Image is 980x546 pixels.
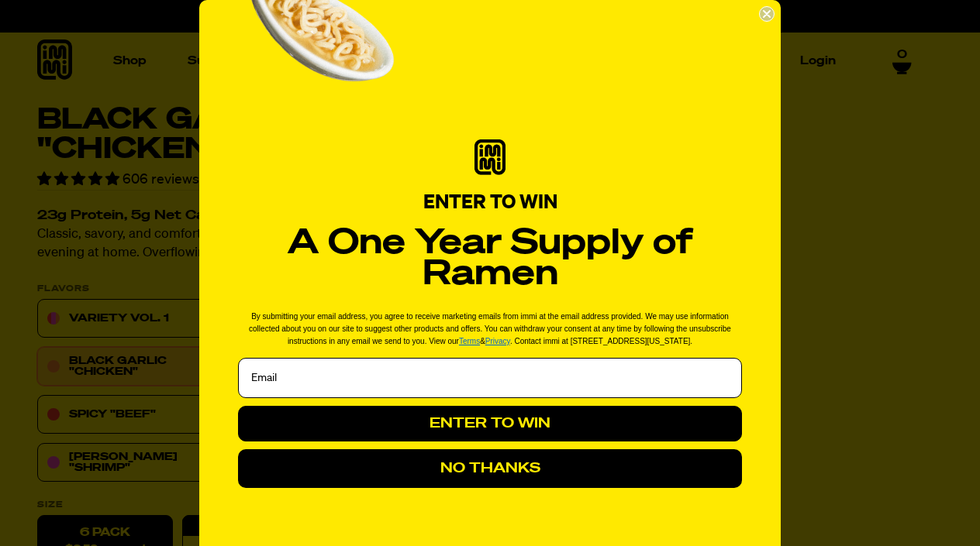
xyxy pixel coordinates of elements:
[423,193,557,213] span: ENTER TO WIN
[485,337,510,345] a: Privacy
[238,406,742,441] button: ENTER TO WIN
[459,337,480,345] a: Terms
[759,6,775,22] button: Close dialog
[288,226,693,292] strong: A One Year Supply of Ramen
[238,449,742,488] button: NO THANKS
[474,139,506,175] img: immi
[249,312,731,345] span: By submitting your email address, you agree to receive marketing emails from immi at the email ad...
[238,358,742,398] input: Email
